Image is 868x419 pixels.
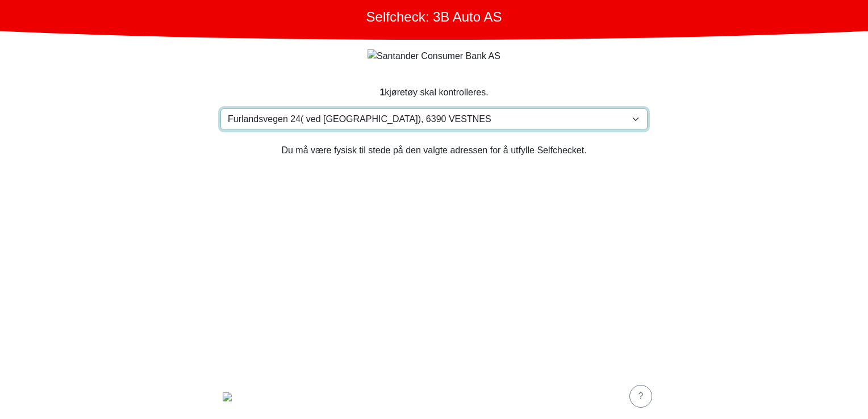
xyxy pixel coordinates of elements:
[223,392,232,401] img: no.png
[629,385,652,408] button: ?
[368,49,500,63] img: Santander Consumer Bank AS
[366,9,502,26] h1: Selfcheck: 3B Auto AS
[220,86,648,99] div: kjøretøy skal kontrolleres.
[220,144,648,157] p: Du må være fysisk til stede på den valgte adressen for å utfylle Selfchecket.
[637,389,645,403] div: ?
[379,87,385,97] strong: 1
